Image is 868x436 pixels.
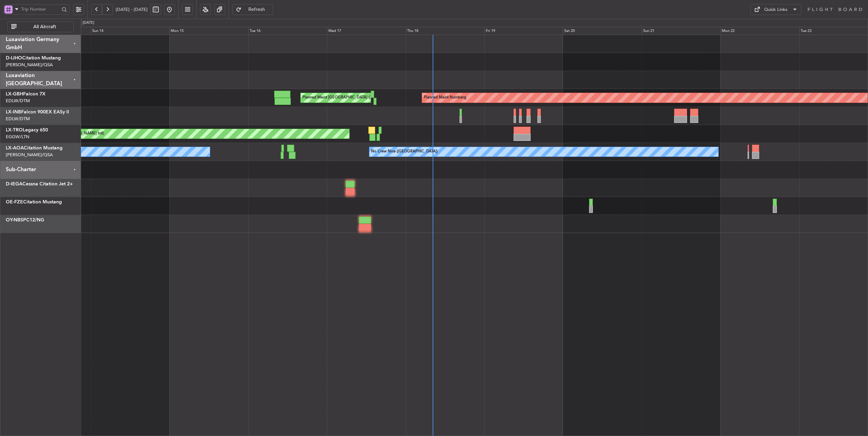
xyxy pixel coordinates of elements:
span: LX-TRO [6,128,23,132]
div: Quick Links [764,6,787,13]
div: Sat 20 [563,27,641,35]
span: [DATE] - [DATE] [116,6,148,13]
span: OY-NBS [6,218,23,222]
div: Tue 16 [248,27,327,35]
span: Refresh [243,7,271,12]
a: LX-TROLegacy 650 [6,128,48,132]
a: D-IJHOCitation Mustang [6,56,61,60]
span: LX-GBH [6,92,23,96]
div: Mon 22 [720,27,799,35]
input: Trip Number [21,4,60,14]
a: EDLW/DTM [6,116,30,122]
div: Sun 14 [91,27,169,35]
a: LX-AOACitation Mustang [6,146,63,150]
div: Wed 17 [327,27,405,35]
a: EDLW/DTM [6,98,30,104]
div: Planned Maint [GEOGRAPHIC_DATA] ([GEOGRAPHIC_DATA]) [302,93,410,103]
a: EGGW/LTN [6,134,29,140]
a: OE-FZECitation Mustang [6,200,62,204]
a: LX-GBHFalcon 7X [6,92,46,96]
div: [DATE] [83,20,94,26]
div: Planned Maint Nurnberg [424,93,466,103]
a: OY-NBSPC12/NG [6,218,44,222]
div: No Crew Nice ([GEOGRAPHIC_DATA]) [371,147,438,157]
span: LX-AOA [6,146,24,150]
button: Refresh [232,4,273,15]
a: LX-INBFalcon 900EX EASy II [6,110,69,114]
span: LX-INB [6,110,21,114]
div: Sun 21 [642,27,720,35]
div: Thu 18 [406,27,484,35]
span: D-IJHO [6,56,22,60]
div: Mon 15 [169,27,248,35]
a: D-IEGACessna Citation Jet 2+ [6,182,73,186]
span: OE-FZE [6,200,23,204]
div: Fri 19 [484,27,563,35]
a: [PERSON_NAME]/QSA [6,62,53,68]
button: Quick Links [750,4,801,15]
span: D-IEGA [6,182,22,186]
a: [PERSON_NAME]/QSA [6,152,53,158]
span: All Aircraft [18,24,71,29]
button: All Aircraft [7,21,74,32]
